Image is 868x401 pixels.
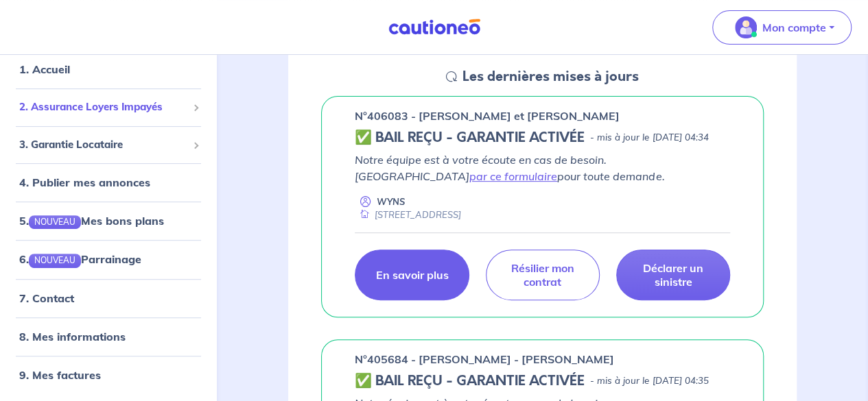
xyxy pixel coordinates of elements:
span: 3. Garantie Locataire [19,137,187,153]
div: 5.NOUVEAUMes bons plans [5,208,211,235]
p: WYNS [377,195,405,208]
a: 9. Mes factures [19,368,101,382]
a: par ce formulaire [469,169,557,183]
a: En savoir plus [355,250,469,300]
a: 1. Accueil [19,63,70,77]
p: - mis à jour le [DATE] 04:34 [590,131,708,145]
h5: Les dernières mises à jours [462,69,639,85]
div: [STREET_ADDRESS] [355,208,461,221]
span: 2. Assurance Loyers Impayés [19,100,187,116]
img: illu_account_valid_menu.svg [735,16,757,38]
h5: ✅ BAIL REÇU - GARANTIE ACTIVÉE [355,373,585,389]
a: 8. Mes informations [19,330,126,343]
h5: ✅ BAIL REÇU - GARANTIE ACTIVÉE [355,130,585,146]
a: 4. Publier mes annonces [19,176,150,190]
div: 4. Publier mes annonces [5,169,211,197]
div: 1. Accueil [5,56,211,84]
a: Déclarer un sinistre [616,250,730,300]
a: 5.NOUVEAUMes bons plans [19,215,164,228]
p: Notre équipe est à votre écoute en cas de besoin. [GEOGRAPHIC_DATA] pour toute demande. [355,151,730,184]
p: Résilier mon contrat [503,261,583,289]
a: 7. Contact [19,291,74,305]
a: Résilier mon contrat [486,250,600,300]
p: n°405684 - [PERSON_NAME] - [PERSON_NAME] [355,351,614,367]
div: state: CONTRACT-VALIDATED, Context: ,MAYBE-CERTIFICATE,,LESSOR-DOCUMENTS,IS-ODEALIM [355,130,730,146]
p: Déclarer un sinistre [633,261,713,289]
img: Cautioneo [383,19,486,36]
a: 6.NOUVEAUParrainage [19,253,141,267]
button: illu_account_valid_menu.svgMon compte [712,10,852,45]
div: 6.NOUVEAUParrainage [5,246,211,274]
p: n°406083 - [PERSON_NAME] et [PERSON_NAME] [355,108,620,124]
p: Mon compte [762,19,826,36]
div: 8. Mes informations [5,323,211,350]
div: 7. Contact [5,284,211,312]
div: 3. Garantie Locataire [5,132,211,158]
p: En savoir plus [375,268,448,282]
div: 2. Assurance Loyers Impayés [5,95,211,121]
p: - mis à jour le [DATE] 04:35 [590,374,708,388]
div: state: CONTRACT-VALIDATED, Context: ,MAYBE-CERTIFICATE,,LESSOR-DOCUMENTS,IS-ODEALIM [355,373,730,389]
div: 9. Mes factures [5,361,211,389]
